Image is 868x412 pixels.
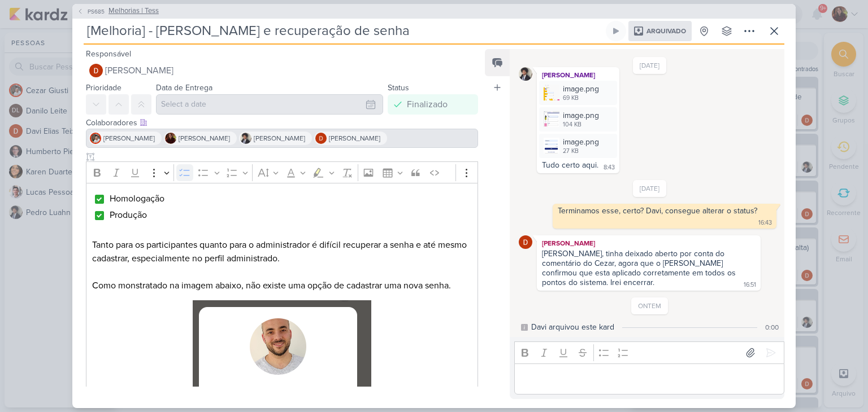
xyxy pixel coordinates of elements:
img: Cezar Giusti [90,133,101,144]
div: [PERSON_NAME] [539,238,758,249]
div: image.png [539,81,617,105]
span: Produção [110,209,147,221]
div: Colaboradores [86,117,478,129]
div: [PERSON_NAME] [539,69,617,81]
input: Kard Sem Título [84,21,604,41]
div: Ligar relógio [611,27,620,36]
img: Davi Elias Teixeira [519,235,532,249]
img: Pedro Luahn Simões [240,133,251,144]
p: Como monstratado na imagem abaixo, não existe uma opção de cadastrar uma nova senha. [92,279,472,292]
span: [PERSON_NAME] [329,133,380,143]
span: Arquivado [646,28,686,34]
div: 8:43 [604,163,615,172]
label: Prioridade [86,83,121,93]
div: [PERSON_NAME], tinha deixado aberto por conta do comentário do Cezar, agora que o [PERSON_NAME] c... [542,249,738,287]
span: [PERSON_NAME] [103,133,155,143]
label: Responsável [86,49,131,59]
div: 27 KB [563,147,599,156]
div: image.png [539,134,617,158]
div: Editor toolbar [514,341,784,363]
div: image.png [563,109,599,121]
p: Tanto para os participantes quanto para o administrador é difícil recuperar a senha e até mesmo c... [92,238,472,265]
div: 16:43 [758,218,772,227]
div: Davi arquivou este kard [531,321,614,333]
div: image.png [563,83,599,95]
img: 4hDIgCzXf3pbZTJeEfTLaWJ5mtVHolTplpgu5bKW.png [544,111,559,127]
div: Terminamos esse, certo? Davi, consegue alterar o status? [558,206,757,216]
div: 16:51 [744,280,756,290]
input: Select a date [156,94,383,115]
div: Tudo certo aqui. [542,160,598,170]
span: [PERSON_NAME] [105,64,173,77]
img: Pedro Luahn Simões [519,67,532,81]
div: Finalizado [407,98,448,111]
img: Davi Elias Teixeira [89,64,103,77]
button: Finalizado [388,94,478,115]
img: 1Dw8FnTYlu9h0A63T6eyT0hJdcg5RCQfoRFrKwN0.png [544,138,559,154]
div: image.png [563,136,599,148]
div: Editor editing area: main [514,363,784,395]
div: 0:00 [765,322,779,332]
img: Jaqueline Molina [165,133,176,144]
img: YK1pZmGmVxXDBgaTL69Lat9ccpEHBK031n3BHnpU.png [544,85,559,100]
span: [PERSON_NAME] [179,133,230,143]
img: Davi Elias Teixeira [315,133,327,144]
div: 69 KB [563,94,599,103]
span: Homologação [110,193,164,204]
div: 104 KB [563,120,599,129]
label: Status [388,83,409,93]
label: Data de Entrega [156,83,212,93]
span: [PERSON_NAME] [254,133,305,143]
div: image.png [539,107,617,132]
div: Editor toolbar [86,161,478,183]
div: Arquivado [628,21,692,41]
button: [PERSON_NAME] [86,60,478,81]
